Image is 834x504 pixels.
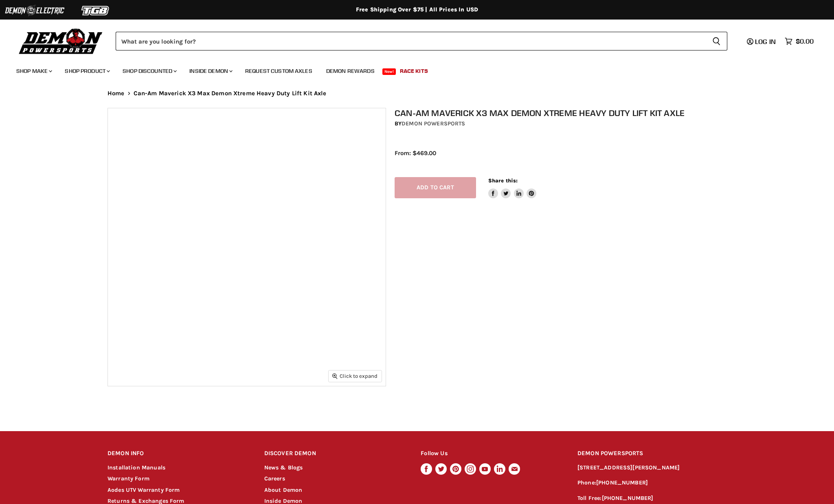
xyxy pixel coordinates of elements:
[108,464,165,471] a: Installation Manuals
[329,370,382,381] button: Click to expand
[91,6,743,13] div: Free Shipping Over $75 | All Prices In USD
[264,464,303,471] a: News & Blogs
[577,444,726,463] h2: DEMON POWERSPORTS
[108,475,149,482] a: Warranty Form
[332,373,377,379] span: Click to expand
[10,63,57,79] a: Shop Make
[382,68,396,75] span: New!
[577,478,726,488] p: Phone:
[781,35,818,47] a: $0.00
[796,37,814,45] span: $0.00
[602,495,654,502] a: [PHONE_NUMBER]
[596,479,648,486] a: [PHONE_NUMBER]
[116,32,727,50] form: Product
[395,119,735,128] div: by
[488,177,518,184] span: Share this:
[577,494,726,503] p: Toll Free:
[421,444,562,463] h2: Follow Us
[116,32,706,50] input: Search
[577,463,726,473] p: [STREET_ADDRESS][PERSON_NAME]
[488,177,537,199] aside: Share this:
[108,444,249,463] h2: DEMON INFO
[743,38,781,45] a: Log in
[134,90,327,97] span: Can-Am Maverick X3 Max Demon Xtreme Heavy Duty Lift Kit Axle
[320,63,381,79] a: Demon Rewards
[264,486,303,493] a: About Demon
[706,32,727,50] button: Search
[65,3,126,18] img: TGB Logo 2
[395,108,735,118] h1: Can-Am Maverick X3 Max Demon Xtreme Heavy Duty Lift Kit Axle
[10,59,812,79] ul: Main menu
[108,486,180,493] a: Aodes UTV Warranty Form
[116,63,182,79] a: Shop Discounted
[4,3,65,18] img: Demon Electric Logo 2
[402,120,465,127] a: Demon Powersports
[16,26,105,55] img: Demon Powersports
[91,90,743,97] nav: Breadcrumbs
[183,63,237,79] a: Inside Demon
[395,149,436,157] span: From: $469.00
[394,63,434,79] a: Race Kits
[755,37,776,46] span: Log in
[239,63,318,79] a: Request Custom Axles
[59,63,115,79] a: Shop Product
[108,90,125,97] a: Home
[264,444,406,463] h2: DISCOVER DEMON
[264,475,285,482] a: Careers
